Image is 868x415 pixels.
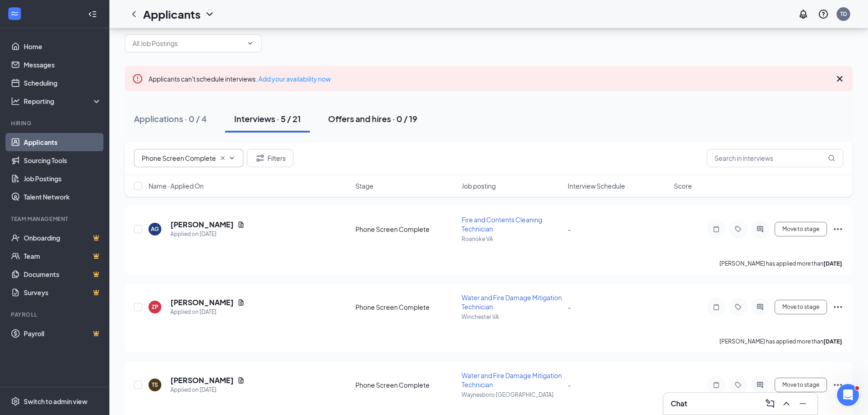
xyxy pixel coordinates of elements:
[255,153,266,164] svg: Filter
[797,398,808,409] svg: Minimize
[128,9,139,20] svg: ChevronLeft
[228,154,236,162] svg: ChevronDown
[674,181,692,190] span: Score
[204,9,215,20] svg: ChevronDown
[828,154,835,162] svg: MagnifyingGlass
[711,381,722,389] svg: Note
[237,299,245,306] svg: Document
[170,385,245,395] div: Applied on [DATE]
[798,9,809,20] svg: Notifications
[823,260,842,267] b: [DATE]
[462,371,562,389] span: Water and Fire Damage Mitigation Technician
[755,381,765,389] svg: ActiveChat
[711,303,722,311] svg: Note
[832,224,843,235] svg: Ellipses
[170,220,234,230] h5: [PERSON_NAME]
[24,133,102,151] a: Applicants
[775,222,827,236] button: Move to stage
[755,225,765,233] svg: ActiveChat
[462,313,562,321] p: Winchester VA
[11,119,100,127] div: Hiring
[24,37,102,56] a: Home
[775,378,827,392] button: Move to stage
[24,74,102,92] a: Scheduling
[24,283,102,302] a: SurveysCrown
[733,303,744,311] svg: Tag
[24,151,102,169] a: Sourcing Tools
[765,398,776,409] svg: ComposeMessage
[568,225,571,233] span: -
[247,149,293,167] button: Filter Filters
[355,302,456,312] div: Phone Screen Complete
[328,113,417,124] div: Offers and hires · 0 / 19
[88,10,97,19] svg: Collapse
[840,10,847,18] div: TD
[781,398,792,409] svg: ChevronUp
[779,396,794,411] button: ChevronUp
[837,384,859,406] iframe: Intercom live chat
[462,293,562,311] span: Water and Fire Damage Mitigation Technician
[711,225,722,233] svg: Note
[24,188,102,206] a: Talent Network
[818,9,829,20] svg: QuestionInfo
[133,38,243,48] input: All Job Postings
[247,40,254,47] svg: ChevronDown
[219,154,226,162] svg: Cross
[719,260,843,267] p: [PERSON_NAME] has applied more than .
[782,382,819,388] span: Move to stage
[24,229,102,247] a: OnboardingCrown
[24,324,102,343] a: PayrollCrown
[355,181,374,190] span: Stage
[733,381,744,389] svg: Tag
[755,303,765,311] svg: ActiveChat
[149,75,331,83] span: Applicants can't schedule interviews.
[462,181,496,190] span: Job posting
[24,397,87,406] div: Switch to admin view
[671,399,687,409] h3: Chat
[170,297,234,307] h5: [PERSON_NAME]
[796,396,810,411] button: Minimize
[355,380,456,389] div: Phone Screen Complete
[733,225,744,233] svg: Tag
[763,396,777,411] button: ComposeMessage
[237,377,245,384] svg: Document
[782,304,819,310] span: Move to stage
[258,75,331,83] a: Add your availability now
[462,391,562,399] p: Waynesboro [GEOGRAPHIC_DATA]
[24,169,102,188] a: Job Postings
[24,247,102,265] a: TeamCrown
[462,235,562,243] p: Roanoke VA
[24,56,102,74] a: Messages
[832,302,843,313] svg: Ellipses
[823,338,842,345] b: [DATE]
[151,225,159,233] div: AG
[134,113,207,124] div: Applications · 0 / 4
[143,6,200,22] h1: Applicants
[10,9,19,18] svg: WorkstreamLogo
[24,265,102,283] a: DocumentsCrown
[707,149,843,167] input: Search in interviews
[355,225,456,234] div: Phone Screen Complete
[834,73,845,84] svg: Cross
[142,153,216,163] input: All Stages
[11,397,20,406] svg: Settings
[237,221,245,228] svg: Document
[782,226,819,232] span: Move to stage
[24,97,102,106] div: Reporting
[132,73,143,84] svg: Error
[152,381,158,389] div: TS
[11,311,100,318] div: Payroll
[719,338,843,345] p: [PERSON_NAME] has applied more than .
[170,230,245,239] div: Applied on [DATE]
[775,300,827,314] button: Move to stage
[568,303,571,311] span: -
[462,215,542,233] span: Fire and Contents Cleaning Technician
[170,307,245,317] div: Applied on [DATE]
[568,181,625,190] span: Interview Schedule
[152,303,159,311] div: ZP
[11,97,20,106] svg: Analysis
[832,379,843,390] svg: Ellipses
[568,381,571,389] span: -
[11,215,100,223] div: Team Management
